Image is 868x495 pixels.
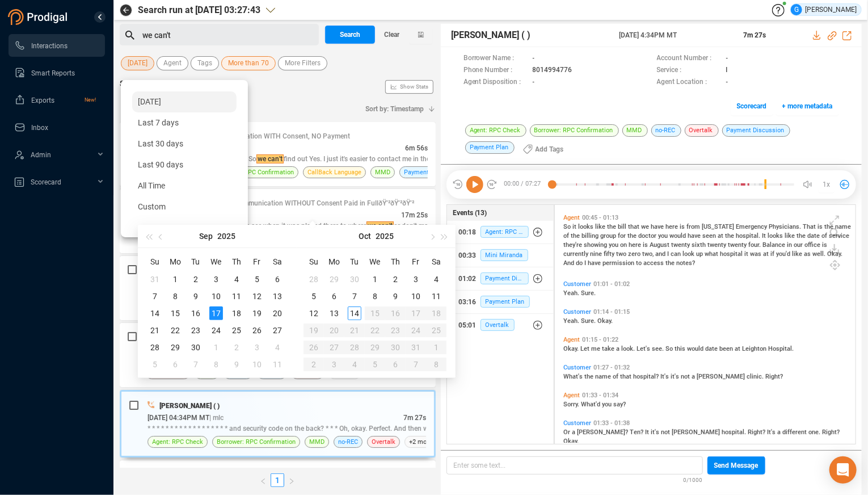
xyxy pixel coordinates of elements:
span: would [687,345,705,353]
span: Let's [637,345,652,353]
span: - [726,77,728,89]
span: Payment Discussion [404,167,462,178]
span: Physicians. [769,223,803,230]
li: Smart Reports [9,61,105,84]
div: [PERSON_NAME] [791,4,857,15]
span: office [804,241,822,249]
span: and [655,250,667,258]
span: a [777,429,782,436]
td: 2025-09-06 [267,271,288,288]
span: looks [578,223,595,230]
button: [DATE] [121,56,154,70]
button: Oct [359,225,371,247]
span: Overtalk [481,319,515,331]
td: 2025-09-01 [165,271,186,288]
span: - [533,53,535,65]
span: Last 7 days [138,118,179,127]
span: notes? [676,259,695,267]
span: Agent [563,214,580,221]
span: have [688,232,702,240]
span: here [665,223,680,230]
td: 2025-10-03 [406,271,426,288]
td: 2025-09-03 [206,271,226,288]
span: Exports [31,97,54,104]
button: 2025 [376,225,394,247]
span: twenty [707,241,728,249]
span: up [696,250,705,258]
span: doctor [638,232,658,240]
th: Tu [344,253,365,271]
span: name [835,223,851,230]
span: been [719,345,735,353]
th: Fr [406,253,426,271]
li: Inbox [9,116,105,139]
span: have [651,223,665,230]
span: It [645,429,651,436]
span: that [620,373,633,380]
span: Or [563,429,572,436]
span: is [818,223,824,230]
span: hospital. [722,429,748,436]
span: name [595,373,613,380]
span: Balance [762,241,787,249]
span: Payment Discussion [481,272,529,284]
th: Tu [186,253,206,271]
td: 2025-09-29 [324,271,344,288]
span: the [607,223,618,230]
span: can [671,250,682,258]
span: we [641,223,651,230]
div: unknown[DATE] 04:40PM MT| mlc22m 20sregards to that, there is let me see when it exactly happened... [120,256,436,320]
span: It's [767,429,777,436]
button: Show Stats [385,80,433,94]
span: different [782,429,808,436]
span: Scorecard [737,97,767,115]
button: Scorecard [731,97,773,115]
span: Phone Number : [464,65,527,77]
span: Custom [138,202,166,211]
span: access [643,259,665,267]
span: left [260,478,267,485]
span: More Filters [285,56,321,70]
span: if [770,250,776,258]
button: Sort by: Timestamp [359,100,436,118]
span: So [665,345,675,353]
span: 7m 27s [403,414,426,422]
th: We [365,253,385,271]
span: that [628,223,641,230]
span: Search run at [DATE] 03:27:43 [138,3,260,17]
span: for [618,232,627,240]
span: at [735,345,742,353]
span: clinic. [747,373,765,380]
li: Exports [9,89,105,111]
span: Yeah. [563,317,581,325]
span: would [669,232,688,240]
span: + more metadata [782,97,833,115]
span: permission [602,259,636,267]
span: of [821,232,829,240]
span: [DATE] [138,97,161,106]
span: [US_STATE] [702,223,736,230]
span: zero [628,250,642,258]
span: the [627,232,638,240]
div: [PERSON_NAME] (DWR)| Communication WITHOUT Consent Paid in FullðŸ’²ðŸ’²ðŸ’²[DATE] 04:45PM MT| mlc... [120,189,436,253]
span: [PERSON_NAME] ( ) [451,28,531,42]
span: at [718,232,725,240]
span: is [643,241,650,249]
span: is [822,241,827,249]
span: we can't [256,154,284,163]
span: And [563,259,576,267]
button: Search [325,26,375,44]
span: Agent: RPC Check [152,437,203,447]
span: Payment Plan [465,141,515,154]
span: [DATE] 4:34PM MT [620,30,730,40]
span: we can't [142,31,171,40]
span: billing [582,232,600,240]
span: [PERSON_NAME] [672,429,722,436]
span: Let [580,345,591,353]
span: Sure. [581,290,596,297]
td: 2025-10-02 [385,271,406,288]
span: a [572,429,577,436]
td: 2025-09-04 [226,271,247,288]
span: Yeah. [563,290,581,297]
span: looks [768,232,785,240]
